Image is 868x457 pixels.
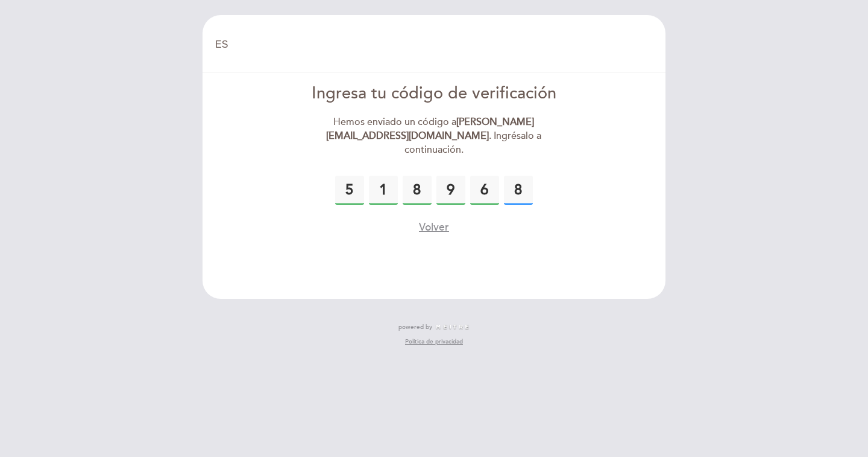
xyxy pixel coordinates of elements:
input: 0 [369,176,398,205]
button: Volver [419,220,449,235]
div: Ingresa tu código de verificación [296,82,573,106]
div: Hemos enviado un código a . Ingrésalo a continuación. [296,115,573,157]
a: Política de privacidad [405,337,463,346]
a: powered by [398,323,470,331]
img: MEITRE [435,324,470,330]
input: 0 [470,176,499,205]
input: 0 [403,176,432,205]
input: 0 [436,176,465,205]
input: 0 [335,176,364,205]
strong: [PERSON_NAME][EMAIL_ADDRESS][DOMAIN_NAME] [326,116,534,142]
span: powered by [398,323,432,331]
input: 0 [504,176,533,205]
